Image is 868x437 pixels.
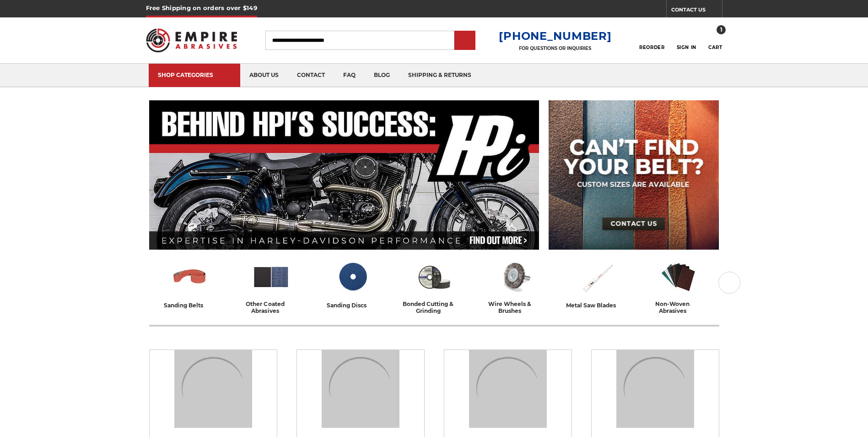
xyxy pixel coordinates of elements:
img: Sanding Belts [171,258,209,296]
img: Empire Abrasives [146,22,237,58]
a: 1 Cart [708,30,722,50]
div: metal saw blades [566,300,628,310]
img: Metal Saw Blades [578,258,616,296]
img: Other Coated Abrasives [252,258,290,296]
img: Wire Wheels & Brushes [496,258,534,296]
p: FOR QUESTIONS OR INQUIRIES [499,45,611,51]
a: CONTACT US [671,5,722,17]
img: Sanding Belts [174,350,252,428]
div: wire wheels & brushes [479,300,553,314]
a: contact [288,64,334,87]
a: bonded cutting & grinding [397,258,471,314]
img: Non-woven Abrasives [659,258,697,296]
a: sanding belts [153,258,227,310]
a: wire wheels & brushes [479,258,553,314]
div: non-woven abrasives [642,300,716,314]
a: blog [365,64,399,87]
a: faq [334,64,365,87]
a: other coated abrasives [234,258,308,314]
a: shipping & returns [399,64,480,87]
div: other coated abrasives [234,300,308,314]
span: 1 [717,25,726,34]
span: Sign In [677,44,696,50]
span: Cart [708,44,722,50]
span: Reorder [639,44,664,50]
div: sanding belts [164,300,216,310]
img: Banner for an interview featuring Horsepower Inc who makes Harley performance upgrades featured o... [149,100,539,250]
a: [PHONE_NUMBER] [499,29,611,43]
div: bonded cutting & grinding [397,300,471,314]
img: Sanding Discs [469,350,547,428]
img: Bonded Cutting & Grinding [616,350,694,428]
img: Other Coated Abrasives [322,350,399,428]
img: promo banner for custom belts. [549,100,719,250]
a: sanding discs [316,258,390,310]
a: metal saw blades [560,258,634,310]
a: Reorder [639,30,664,50]
div: SHOP CATEGORIES [158,71,231,78]
img: Bonded Cutting & Grinding [415,258,453,296]
a: about us [240,64,288,87]
img: Sanding Discs [334,258,372,296]
div: sanding discs [327,300,378,310]
input: Submit [456,32,474,50]
a: non-woven abrasives [642,258,716,314]
button: Next [718,272,740,294]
